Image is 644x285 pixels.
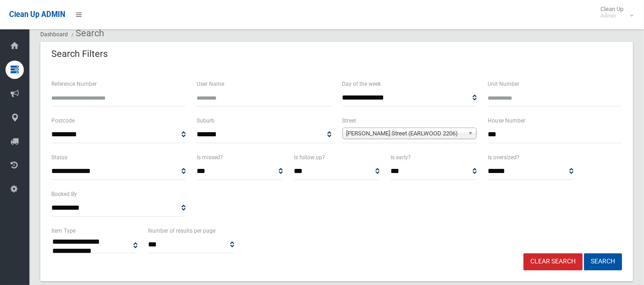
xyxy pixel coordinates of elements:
[347,128,464,139] span: [PERSON_NAME] Street (EARLWOOD 2206)
[51,79,97,89] label: Reference Number
[294,152,325,162] label: Is follow up?
[488,79,519,89] label: Unit Number
[584,253,622,270] button: Search
[51,189,77,199] label: Booked By
[51,152,67,162] label: Status
[197,116,215,126] label: Suburb
[40,45,119,63] header: Search Filters
[197,152,223,162] label: Is missed?
[197,79,224,89] label: User Name
[488,116,525,126] label: House Number
[342,116,357,126] label: Street
[149,226,216,236] label: Number of results per page
[9,10,65,19] span: Clean Up ADMIN
[391,152,411,162] label: Is early?
[488,152,519,162] label: Is oversized?
[523,253,583,270] a: Clear Search
[600,12,623,19] small: Admin
[596,6,633,19] span: Clean Up
[342,79,381,89] label: Day of the week
[51,116,75,126] label: Postcode
[40,31,68,38] a: Dashboard
[51,226,76,236] label: Item Type
[69,25,104,42] li: Search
